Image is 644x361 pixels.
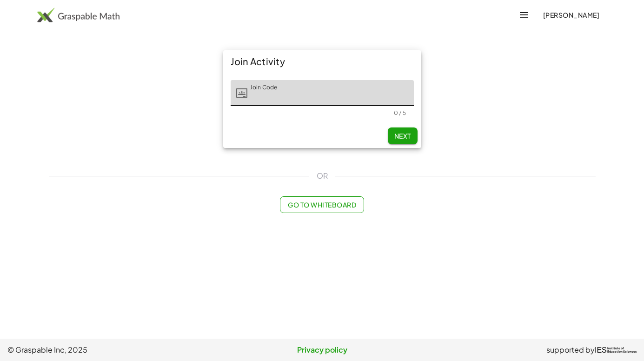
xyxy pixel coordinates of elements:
a: Privacy policy [217,344,427,355]
div: Join Activity [223,50,421,73]
span: [PERSON_NAME] [543,11,599,19]
button: [PERSON_NAME] [535,7,607,23]
span: Next [394,132,411,140]
span: © Graspable Inc, 2025 [7,344,217,355]
a: IESInstitute ofEducation Sciences [595,344,637,355]
span: OR [317,170,328,181]
span: IES [595,346,607,354]
button: Go to Whiteboard [280,196,364,213]
div: 0 / 5 [394,109,406,116]
span: Institute of Education Sciences [607,347,637,354]
span: Go to Whiteboard [288,201,356,209]
button: Next [388,127,418,144]
span: supported by [546,344,595,355]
